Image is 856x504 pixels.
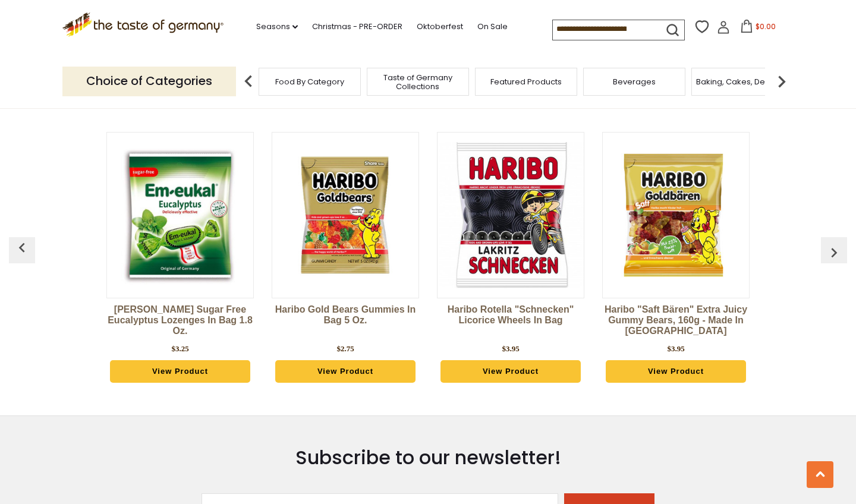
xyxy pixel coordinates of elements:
a: Christmas - PRE-ORDER [312,20,402,33]
a: Food By Category [275,77,344,86]
a: Oktoberfest [417,20,463,33]
a: [PERSON_NAME] Sugar Free Eucalyptus Lozenges in Bag 1.8 oz. [106,304,254,340]
a: View Product [440,360,581,383]
a: Beverages [613,77,656,86]
p: Choice of Categories [62,67,236,96]
div: $3.95 [502,343,519,355]
span: $0.00 [756,21,776,31]
div: $3.25 [171,343,188,355]
a: Featured Products [490,77,562,86]
a: Haribo Rotella "Schnecken" Licorice Wheels in Bag [437,304,584,340]
button: $0.00 [732,20,783,37]
img: previous arrow [824,243,844,262]
a: Baking, Cakes, Desserts [696,77,788,86]
img: Dr. Soldan Sugar Free Eucalyptus Lozenges in Bag 1.8 oz. [107,142,253,288]
a: Haribo "Saft Bären" Extra Juicy Gummy Bears, 160g - Made in [GEOGRAPHIC_DATA] [602,304,750,340]
img: next arrow [770,70,794,93]
img: Haribo Gold Bears Gummies in Bag 5 oz. [272,142,418,288]
div: $3.95 [667,343,684,355]
img: previous arrow [12,238,32,257]
img: previous arrow [237,70,260,93]
img: Haribo Rotella [438,142,584,288]
img: Haribo [603,142,749,288]
a: Seasons [256,20,298,33]
a: View Product [606,360,746,383]
a: On Sale [477,20,508,33]
div: $2.75 [336,343,354,355]
a: View Product [110,360,250,383]
a: Haribo Gold Bears Gummies in Bag 5 oz. [272,304,419,340]
a: View Product [275,360,416,383]
h3: Subscribe to our newsletter! [202,446,654,470]
a: Taste of Germany Collections [370,73,465,91]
